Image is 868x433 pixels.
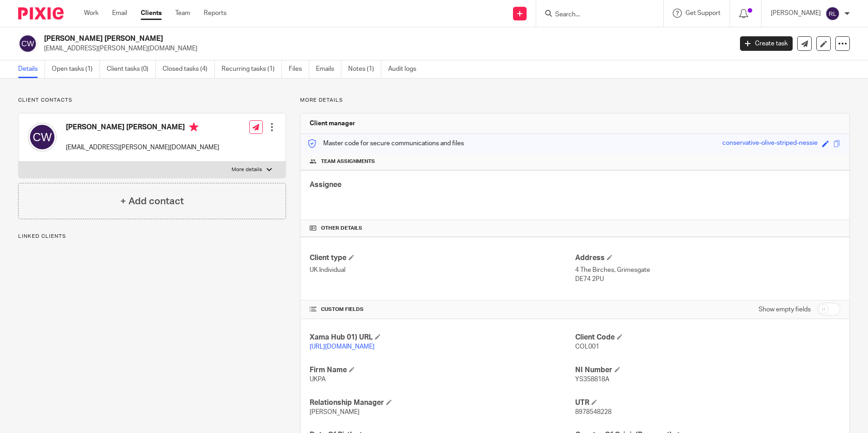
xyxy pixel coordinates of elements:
[825,6,840,21] img: svg%3E
[300,97,850,104] p: More details
[18,60,45,78] a: Details
[204,9,227,18] a: Reports
[84,9,99,18] a: Work
[112,9,127,18] a: Email
[310,306,575,313] h4: CUSTOM FIELDS
[617,334,622,340] span: Edit Client Code
[316,60,341,78] a: Emails
[375,334,380,340] span: Edit Xama Hub 01) URL
[833,140,840,147] span: Copy to clipboard
[107,60,156,78] a: Client tasks (0)
[18,97,286,104] p: Client contacts
[44,44,726,53] p: [EMAIL_ADDRESS][PERSON_NAME][DOMAIN_NAME]
[797,36,812,51] a: Send new email
[321,158,375,165] span: Team assignments
[310,253,575,263] h4: Client type
[592,399,597,405] span: Edit UTR
[310,398,575,408] h4: Relationship Manager
[189,123,198,132] i: Primary
[141,9,162,18] a: Clients
[771,9,821,18] p: [PERSON_NAME]
[307,139,464,148] p: Master code for secure communications and files
[310,376,325,383] span: UKPA
[289,60,309,78] a: Files
[607,255,612,260] span: Edit Address
[349,255,354,260] span: Change Client type
[44,34,590,44] h2: [PERSON_NAME] [PERSON_NAME]
[816,36,831,51] a: Edit client
[575,409,612,415] span: 8978548228
[18,7,64,20] img: Pixie
[759,305,811,314] label: Show empty fields
[310,119,355,128] h3: Client manager
[575,344,599,350] span: COL001
[321,225,362,232] span: Other details
[222,60,282,78] a: Recurring tasks (1)
[310,333,575,342] h4: Xama Hub 01) URL
[575,398,840,408] h4: UTR
[615,367,620,372] span: Edit NI Number
[740,36,793,51] a: Create task
[554,11,636,19] input: Search
[28,123,57,152] img: svg%3E
[349,367,355,372] span: Edit Firm Name
[163,60,215,78] a: Closed tasks (4)
[66,123,219,134] h4: [PERSON_NAME] [PERSON_NAME]
[120,194,184,208] h4: + Add contact
[575,376,609,383] span: YS358818A
[232,166,262,173] p: More details
[18,233,286,240] p: Linked clients
[310,181,341,188] span: Assignee
[575,275,840,284] p: DE74 2PU
[310,365,575,375] h4: Firm Name
[575,266,840,275] p: 4 The Birches, Grimesgate
[348,60,381,78] a: Notes (1)
[686,10,720,16] span: Get Support
[575,365,840,375] h4: NI Number
[52,60,100,78] a: Open tasks (1)
[822,140,829,147] span: Edit code
[310,409,360,415] span: [PERSON_NAME]
[388,60,423,78] a: Audit logs
[175,9,190,18] a: Team
[18,34,37,53] img: svg%3E
[66,143,219,152] p: [EMAIL_ADDRESS][PERSON_NAME][DOMAIN_NAME]
[722,138,818,149] div: conservative-olive-striped-nessie
[310,344,375,350] a: [URL][DOMAIN_NAME]
[575,253,840,263] h4: Address
[575,333,840,342] h4: Client Code
[310,266,575,275] p: UK Individual
[386,399,392,405] span: Edit Relationship Manager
